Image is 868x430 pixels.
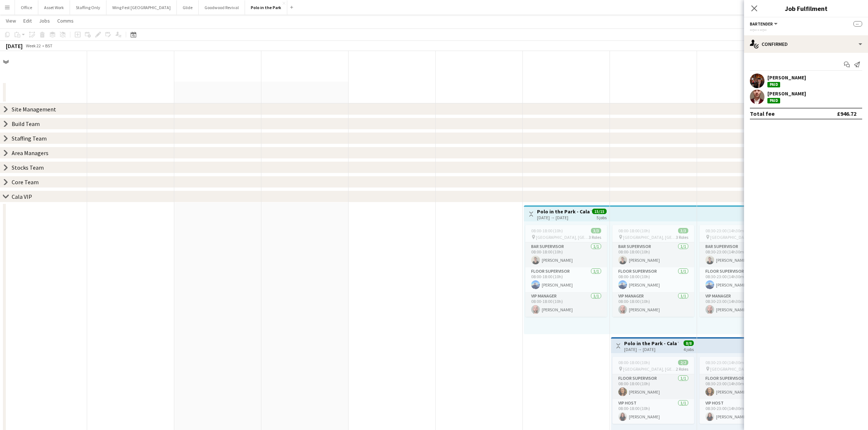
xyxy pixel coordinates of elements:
app-card-role: Floor Supervisor1/108:00-18:00 (10h)[PERSON_NAME] [612,374,694,399]
div: Site Management [12,106,56,113]
app-card-role: Floor Supervisor1/108:00-18:00 (10h)[PERSON_NAME] [612,267,694,292]
div: 4 jobs [684,346,694,352]
h3: Polo in the Park - Cala VIP Management Team [624,340,678,347]
div: Staffing Team [12,135,47,142]
button: Polo in the Park [245,0,287,15]
app-card-role: VIP Manager1/108:00-18:00 (10h)[PERSON_NAME] [612,292,694,317]
div: Core Team [12,178,39,186]
span: 2 Roles [676,366,688,372]
app-card-role: Bar Supervisor1/108:30-23:00 (14h30m)[PERSON_NAME] [700,242,781,267]
a: Comms [54,16,77,25]
a: Edit [20,16,35,25]
span: 08:00-18:00 (10h) [618,228,650,233]
span: 08:00-18:00 (10h) [618,360,650,365]
div: [PERSON_NAME] [767,90,806,97]
app-job-card: 08:00-18:00 (10h)2/2 [GEOGRAPHIC_DATA], [GEOGRAPHIC_DATA], [GEOGRAPHIC_DATA]2 RolesFloor Supervis... [612,357,694,424]
span: Jobs [39,17,50,24]
span: -- [853,21,862,27]
button: Glide [177,0,199,15]
span: [GEOGRAPHIC_DATA], [GEOGRAPHIC_DATA], [GEOGRAPHIC_DATA] [710,234,763,240]
div: Confirmed [744,35,868,53]
app-card-role: VIP Host1/108:00-18:00 (10h)[PERSON_NAME] [612,399,694,424]
div: [DATE] → [DATE] [537,215,591,220]
span: 3/3 [591,228,601,233]
div: Cala VIP [12,193,32,200]
span: View [6,17,16,24]
app-job-card: 08:30-23:00 (14h30m)2/2 [GEOGRAPHIC_DATA], [GEOGRAPHIC_DATA], [GEOGRAPHIC_DATA]2 RolesFloor Super... [700,357,781,424]
button: Asset Work [38,0,70,15]
span: 8/8 [684,340,694,346]
span: 08:00-18:00 (10h) [531,228,563,233]
a: View [3,16,19,25]
button: Bartender [750,21,779,27]
div: Build Team [12,120,40,127]
span: Comms [57,17,74,24]
div: --:-- - --:-- [750,27,862,32]
button: Goodwood Revival [199,0,245,15]
app-card-role: Floor Supervisor1/108:30-23:00 (14h30m)[PERSON_NAME] [700,374,781,399]
app-card-role: Bar Supervisor1/108:00-18:00 (10h)[PERSON_NAME] [525,242,607,267]
span: Bartender [750,21,773,27]
app-job-card: 08:00-18:00 (10h)3/3 [GEOGRAPHIC_DATA], [GEOGRAPHIC_DATA], [GEOGRAPHIC_DATA]3 RolesBar Supervisor... [612,225,694,317]
div: BST [45,43,52,48]
span: 3/3 [678,228,688,233]
span: Edit [23,17,32,24]
app-card-role: VIP Manager1/108:00-18:00 (10h)[PERSON_NAME] [525,292,607,317]
app-card-role: Floor Supervisor1/108:00-18:00 (10h)[PERSON_NAME] [525,267,607,292]
span: [GEOGRAPHIC_DATA], [GEOGRAPHIC_DATA], [GEOGRAPHIC_DATA] [623,234,676,240]
app-card-role: VIP Host1/108:30-23:00 (14h30m)[PERSON_NAME] [700,399,781,424]
span: [GEOGRAPHIC_DATA], [GEOGRAPHIC_DATA], [GEOGRAPHIC_DATA] [710,366,763,372]
div: Paid [767,82,780,87]
app-job-card: 08:00-18:00 (10h)3/3 [GEOGRAPHIC_DATA], [GEOGRAPHIC_DATA], [GEOGRAPHIC_DATA]3 RolesBar Supervisor... [525,225,607,317]
app-job-card: 08:30-23:00 (14h30m)3/3 [GEOGRAPHIC_DATA], [GEOGRAPHIC_DATA], [GEOGRAPHIC_DATA]3 RolesBar Supervi... [700,225,781,317]
span: 08:30-23:00 (14h30m) [705,228,746,233]
div: Area Managers [12,149,48,157]
button: Office [15,0,38,15]
span: [GEOGRAPHIC_DATA], [GEOGRAPHIC_DATA], [GEOGRAPHIC_DATA] [536,234,589,240]
div: £946.72 [837,110,856,117]
span: 08:30-23:00 (14h30m) [705,360,746,365]
app-card-role: Bar Supervisor1/108:00-18:00 (10h)[PERSON_NAME] [612,242,694,267]
div: Stocks Team [12,164,44,171]
div: [PERSON_NAME] [767,74,806,81]
div: Paid [767,98,780,103]
h3: Job Fulfilment [744,4,868,13]
div: Total fee [750,110,775,117]
app-card-role: VIP Manager1/108:30-23:00 (14h30m)[PERSON_NAME] [700,292,781,317]
h3: Polo in the Park - Cala VIP Management Team [537,208,591,215]
span: 3 Roles [589,234,601,240]
a: Jobs [36,16,53,25]
span: 2/2 [678,360,688,365]
button: Staffing Only [70,0,106,15]
span: [GEOGRAPHIC_DATA], [GEOGRAPHIC_DATA], [GEOGRAPHIC_DATA] [623,366,676,372]
app-card-role: Floor Supervisor1/108:30-23:00 (14h30m)[PERSON_NAME] [700,267,781,292]
div: [DATE] [6,42,23,50]
button: Wing Fest [GEOGRAPHIC_DATA] [106,0,177,15]
span: 15/15 [592,209,607,214]
span: Week 22 [24,43,42,48]
div: 5 jobs [596,214,607,220]
div: [DATE] → [DATE] [624,347,678,352]
span: 3 Roles [676,234,688,240]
